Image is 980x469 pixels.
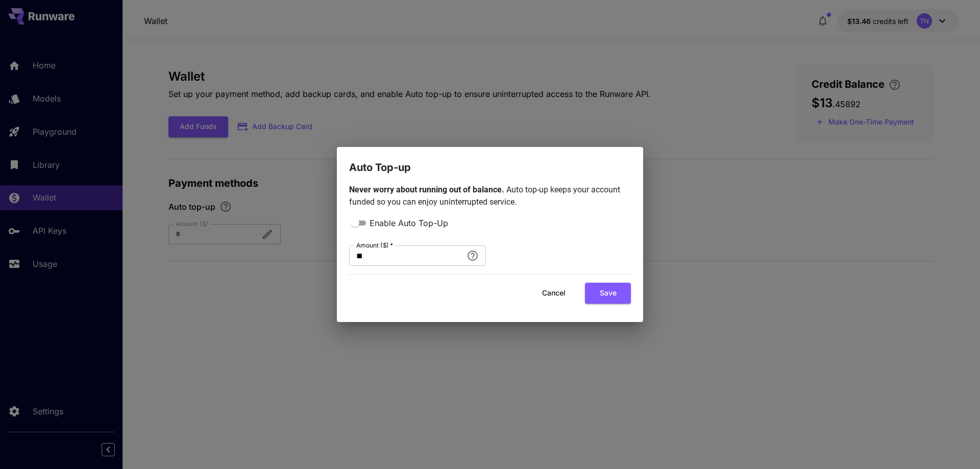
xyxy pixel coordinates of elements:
button: Cancel [531,283,577,304]
span: Enable Auto Top-Up [370,217,448,229]
span: Never worry about running out of balance. [349,185,506,194]
label: Amount ($) [356,241,393,250]
h2: Auto Top-up [337,147,643,176]
p: Auto top-up keeps your account funded so you can enjoy uninterrupted service. [349,184,631,208]
button: Save [585,283,631,304]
